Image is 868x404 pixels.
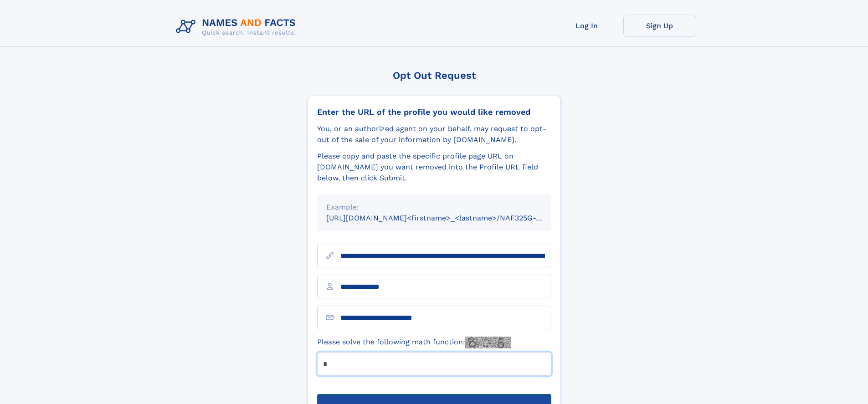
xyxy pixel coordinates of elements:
[623,15,696,37] a: Sign Up
[172,15,303,39] img: Logo Names and Facts
[317,151,551,184] div: Please copy and paste the specific profile page URL on [DOMAIN_NAME] you want removed into the Pr...
[317,337,511,348] label: Please solve the following math function:
[326,202,542,213] div: Example:
[308,70,561,81] div: Opt Out Request
[326,214,569,222] small: [URL][DOMAIN_NAME]<firstname>_<lastname>/NAF325G-xxxxxxxx
[550,15,623,37] a: Log In
[317,123,551,145] div: You, or an authorized agent on your behalf, may request to opt-out of the sale of your informatio...
[317,107,551,117] div: Enter the URL of the profile you would like removed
